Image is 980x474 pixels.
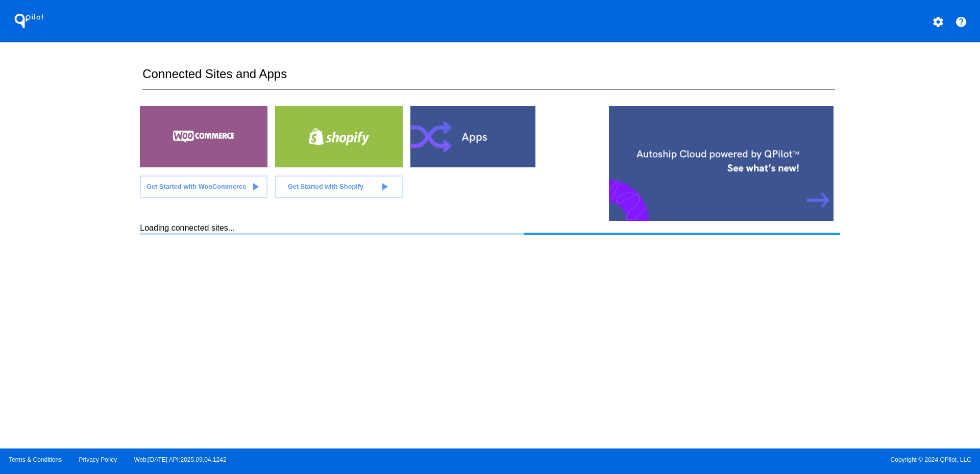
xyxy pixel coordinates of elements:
span: Get Started with WooCommerce [146,183,246,190]
span: Get Started with Shopify [288,183,364,190]
a: Web:[DATE] API:2025.09.04.1242 [134,456,227,463]
a: Get Started with WooCommerce [140,176,267,198]
h2: Connected Sites and Apps [142,67,835,90]
a: Get Started with Shopify [275,176,403,198]
div: Loading connected sites... [140,223,840,235]
a: Terms & Conditions [9,456,62,463]
mat-icon: play_arrow [249,181,261,193]
mat-icon: help [955,16,967,28]
mat-icon: settings [932,16,944,28]
a: Privacy Policy [79,456,117,463]
h1: QPilot [9,11,50,31]
mat-icon: play_arrow [378,181,390,193]
span: Copyright © 2024 QPilot, LLC [499,456,971,463]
